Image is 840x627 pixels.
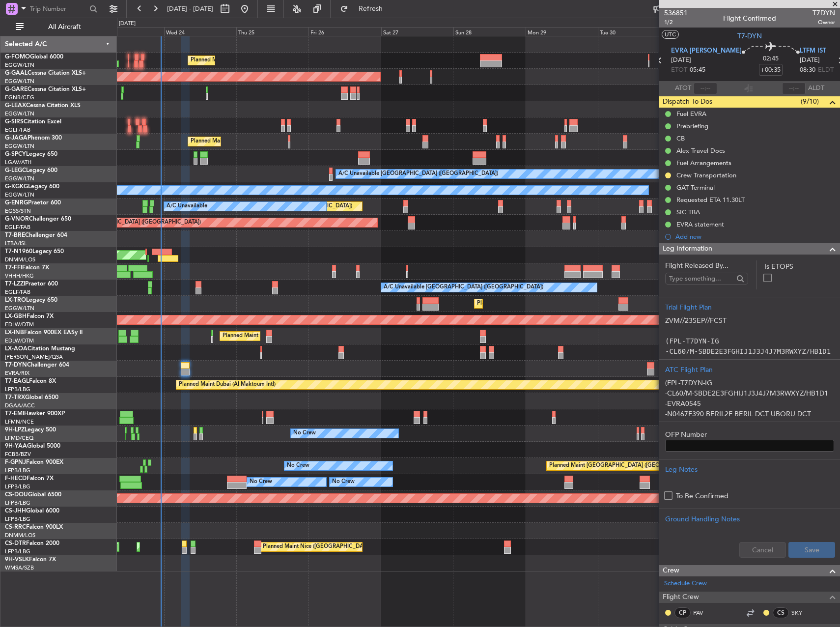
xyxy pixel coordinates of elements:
span: ELDT [818,65,834,75]
span: 08:30 [800,65,815,75]
div: Mon 29 [526,27,598,36]
a: LX-TROLegacy 650 [5,297,57,303]
a: G-KGKGLegacy 600 [5,184,59,190]
span: G-LEGC [5,168,26,173]
a: LFPB/LBG [5,515,30,523]
p: -N0467F390 BERIL2F BERIL DCT UBORU DCT BOKSU/N0465F380 DCT [665,409,834,429]
div: Planned Maint Nice ([GEOGRAPHIC_DATA]) [263,540,372,554]
div: Leg Notes [665,464,834,475]
a: LFPB/LBG [5,499,30,507]
code: -CL60/M-SBDE2E3FGHIJ1J3J4J7M3RWXYZ/HB1D1 [665,347,831,355]
a: G-SIRSCitation Excel [5,119,61,125]
span: T7-DYN [5,362,27,368]
span: CS-DOU [5,492,28,498]
a: CS-DOUGlobal 6500 [5,492,61,498]
a: LFPB/LBG [5,483,30,490]
span: 1/2 [664,18,688,27]
a: FCBB/BZV [5,451,31,458]
span: T7-EAGL [5,378,29,384]
span: G-GARE [5,86,28,92]
a: CS-RRCFalcon 900LX [5,524,63,530]
div: No Crew [293,426,316,441]
a: EGGW/LTN [5,175,34,182]
a: EGGW/LTN [5,78,34,85]
div: Fuel Arrangements [676,159,731,167]
a: G-GAALCessna Citation XLS+ [5,70,86,76]
a: T7-BREChallenger 604 [5,232,67,238]
div: Fuel EVRA [676,110,706,118]
a: EGLF/FAB [5,288,30,296]
span: Flight Crew [663,592,699,603]
a: EVRA/RIX [5,370,29,377]
div: Requested ETA 11.30LT [676,196,745,204]
span: CS-RRC [5,524,26,530]
a: 9H-LPZLegacy 500 [5,427,56,433]
label: To Be Confirmed [676,491,728,501]
div: Tue 23 [92,27,164,36]
span: CS-JHH [5,508,26,514]
div: EVRA statement [676,220,724,228]
a: T7-DYNChallenger 604 [5,362,69,368]
div: Alex Travel Docs [676,146,725,155]
a: EDLW/DTM [5,321,34,328]
a: G-SPCYLegacy 650 [5,151,57,157]
a: LX-INBFalcon 900EX EASy II [5,330,83,336]
span: G-FOMO [5,54,30,60]
div: Trial Flight Plan [665,302,834,313]
span: LX-INB [5,330,24,336]
a: LGAV/ATH [5,159,31,166]
span: G-JAGA [5,135,28,141]
div: Planned Maint [GEOGRAPHIC_DATA] ([GEOGRAPHIC_DATA]) [191,53,345,68]
a: EGNR/CEG [5,94,34,101]
a: EGGW/LTN [5,142,34,150]
a: G-LEGCLegacy 600 [5,168,57,173]
span: T7DYN [812,8,835,18]
a: G-LEAXCessna Citation XLS [5,103,81,109]
div: A/C Unavailable [GEOGRAPHIC_DATA] ([GEOGRAPHIC_DATA]) [384,280,543,295]
a: T7-LZZIPraetor 600 [5,281,58,287]
a: LFPB/LBG [5,386,30,393]
div: Sat 27 [381,27,453,36]
a: [PERSON_NAME]/QSA [5,353,63,361]
p: ZVM//23SEP//FCST [665,315,834,326]
span: G-GAAL [5,70,28,76]
a: T7-EMIHawker 900XP [5,411,65,417]
span: ALDT [808,84,824,93]
div: A/C Unavailable [167,199,207,214]
div: Tue 30 [598,27,670,36]
span: G-LEAX [5,103,26,109]
span: G-SPCY [5,151,26,157]
div: GAT Terminal [676,183,715,192]
div: Prebriefing [676,122,708,130]
div: No Crew [287,458,309,473]
span: EVRA [PERSON_NAME] [671,46,742,56]
span: [DATE] - [DATE] [167,4,213,13]
label: OFP Number [665,429,834,440]
div: A/C Unavailable [GEOGRAPHIC_DATA] ([GEOGRAPHIC_DATA]) [338,167,498,181]
a: EGLF/FAB [5,224,30,231]
div: Flight Confirmed [723,13,776,24]
div: Planned Maint [GEOGRAPHIC_DATA] ([GEOGRAPHIC_DATA]) [223,329,377,343]
span: G-ENRG [5,200,28,206]
a: 9H-YAAGlobal 5000 [5,443,60,449]
span: 9H-VSLK [5,557,29,563]
span: LTFM IST [800,46,826,56]
span: G-SIRS [5,119,24,125]
span: (9/10) [801,96,819,107]
span: 9H-LPZ [5,427,25,433]
span: LX-GBH [5,313,27,319]
div: Sun 28 [453,27,526,36]
a: EGGW/LTN [5,61,34,69]
div: Crew Transportation [676,171,736,179]
a: 9H-VSLKFalcon 7X [5,557,56,563]
input: Type something... [669,271,733,286]
input: Trip Number [30,1,86,16]
span: CS-DTR [5,541,26,546]
button: Refresh [336,1,394,17]
button: UTC [662,30,679,39]
a: PAV [693,608,715,617]
div: CP [674,607,691,618]
span: Crew [663,565,679,576]
div: Ground Handling Notes [665,514,834,524]
code: (FPL-T7DYN-IG [665,337,719,345]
